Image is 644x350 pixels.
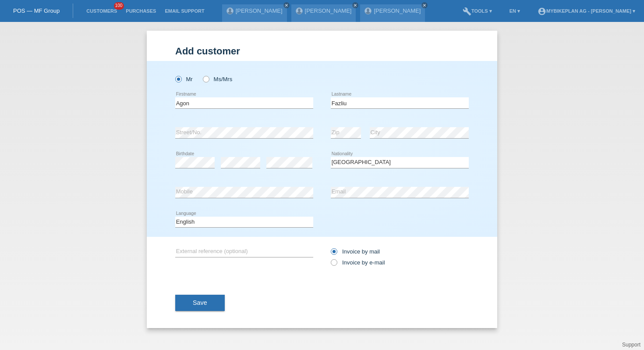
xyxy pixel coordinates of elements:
[331,248,380,255] label: Invoice by mail
[533,8,640,14] a: account_circleMybikeplan AG - [PERSON_NAME] ▾
[175,76,181,82] input: Mr
[422,3,427,7] i: close
[458,8,496,14] a: buildTools ▾
[374,7,421,14] a: [PERSON_NAME]
[463,7,471,16] i: build
[538,7,546,16] i: account_circle
[82,8,121,14] a: Customers
[505,8,524,14] a: EN ▾
[193,299,207,306] span: Save
[331,259,385,266] label: Invoice by e-mail
[175,46,469,57] h1: Add customer
[114,2,124,10] span: 100
[160,8,209,14] a: Email Support
[236,7,283,14] a: [PERSON_NAME]
[622,342,640,348] a: Support
[175,76,193,82] label: Mr
[284,3,289,7] i: close
[13,7,60,14] a: POS — MF Group
[121,8,160,14] a: Purchases
[203,76,232,82] label: Ms/Mrs
[305,7,352,14] a: [PERSON_NAME]
[352,2,358,8] a: close
[421,2,428,8] a: close
[203,76,209,82] input: Ms/Mrs
[331,259,336,270] input: Invoice by e-mail
[283,2,290,8] a: close
[353,3,357,7] i: close
[175,295,225,311] button: Save
[331,248,336,259] input: Invoice by mail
